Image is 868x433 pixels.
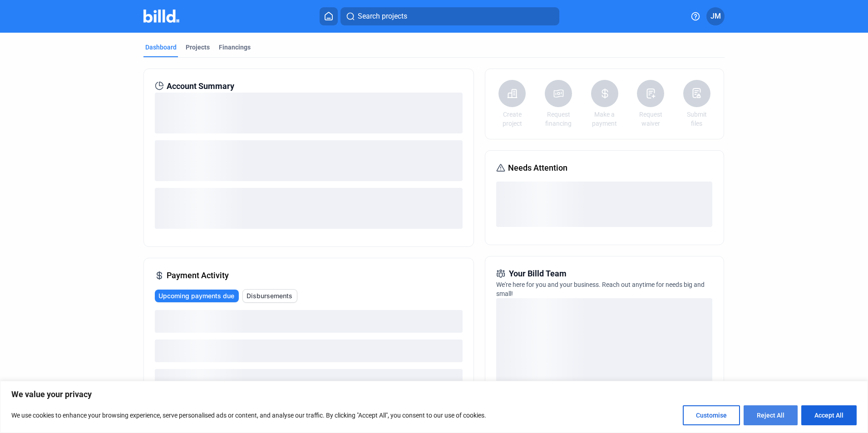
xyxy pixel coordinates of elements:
[683,405,740,425] button: Customise
[145,43,177,52] div: Dashboard
[635,110,666,128] a: Request waiver
[509,267,567,280] span: Your Billd Team
[155,140,463,181] div: loading
[155,340,463,362] div: loading
[167,80,234,93] span: Account Summary
[158,291,234,300] span: Upcoming payments due
[706,7,725,25] button: JM
[508,162,567,174] span: Needs Attention
[167,269,229,282] span: Payment Activity
[496,110,528,128] a: Create project
[11,410,486,421] p: We use cookies to enhance your browsing experience, serve personalised ads or content, and analys...
[186,43,210,52] div: Projects
[589,110,621,128] a: Make a payment
[155,310,463,333] div: loading
[242,289,297,303] button: Disbursements
[247,291,292,300] span: Disbursements
[155,369,463,392] div: loading
[155,93,463,133] div: loading
[358,11,407,22] span: Search projects
[681,110,713,128] a: Submit files
[744,405,798,425] button: Reject All
[340,7,559,25] button: Search projects
[496,182,712,227] div: loading
[11,389,857,400] p: We value your privacy
[496,281,705,297] span: We're here for you and your business. Reach out anytime for needs big and small!
[219,43,251,52] div: Financings
[155,290,239,302] button: Upcoming payments due
[710,11,721,22] span: JM
[801,405,857,425] button: Accept All
[155,188,463,229] div: loading
[542,110,574,128] a: Request financing
[143,10,179,23] img: Billd Company Logo
[496,298,712,389] div: loading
